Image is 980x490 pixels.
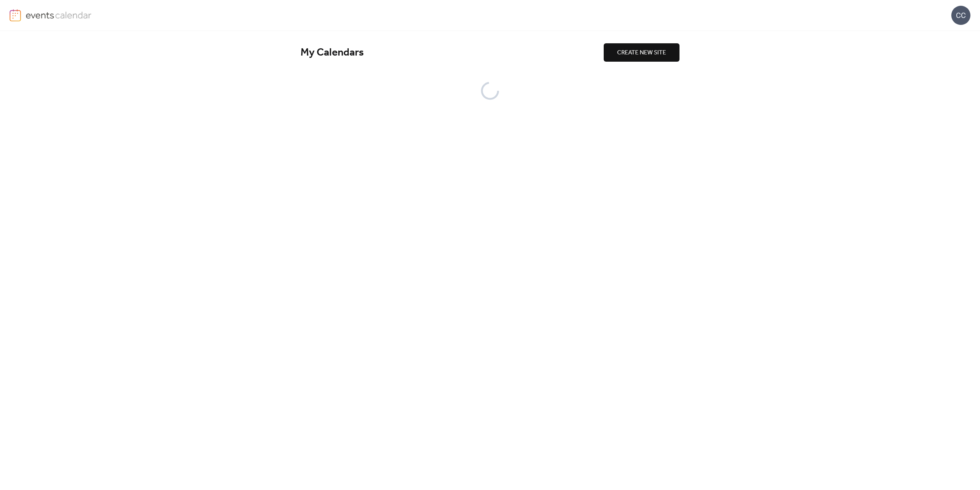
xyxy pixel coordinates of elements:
div: My Calendars [301,46,604,59]
img: logo-type [26,9,92,21]
span: CREATE NEW SITE [617,48,666,57]
div: CC [951,6,970,25]
img: logo [10,9,21,21]
button: CREATE NEW SITE [604,43,679,62]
